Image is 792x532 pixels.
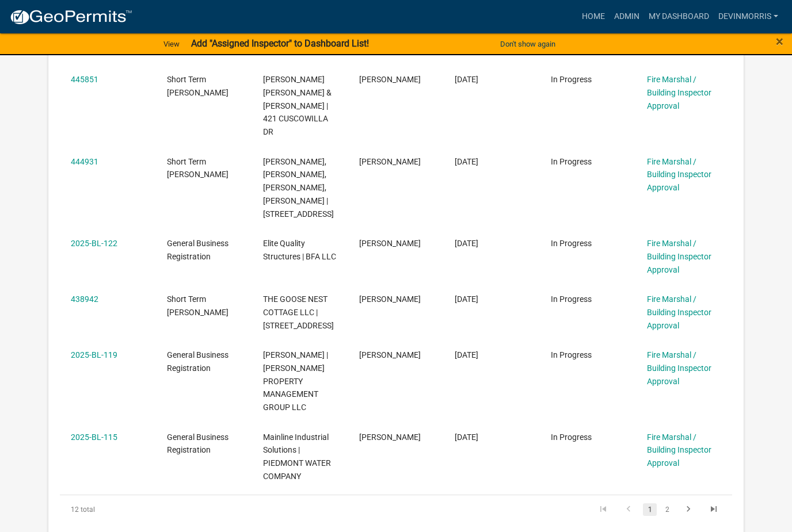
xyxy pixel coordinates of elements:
span: In Progress [551,157,592,166]
span: Dustin Avant, Kayla Avant, Malicia Wilson, George Bell | 383 BLUEGILL RD [263,157,334,219]
span: Malicia Wilson [359,157,421,166]
a: 2025-BL-122 [71,239,117,248]
a: go to last page [703,503,725,516]
span: Patricia Roe [359,294,421,304]
a: View [159,35,184,53]
span: Adam [359,433,421,442]
span: Short Term Rental Registration [167,294,229,317]
a: 2025-BL-115 [71,433,117,442]
span: Mainline Industrial Solutions | PIEDMONT WATER COMPANY [263,433,331,481]
div: 12 total [60,495,192,524]
a: go to previous page [618,503,639,516]
span: In Progress [551,75,592,84]
a: 2 [660,503,674,516]
span: FENDLER JEFFREY SCOTT & TWILA H | 421 CUSCOWILLA DR [263,75,332,136]
span: General Business Registration [167,433,229,455]
li: page 2 [658,500,676,519]
span: 07/03/2025 [455,157,478,166]
li: page 1 [641,500,658,519]
button: Don't show again [496,35,560,53]
a: Home [577,6,610,28]
a: Fire Marshal / Building Inspector Approval [647,75,711,110]
a: go to next page [677,503,699,516]
span: In Progress [551,350,592,359]
span: Edward Jones [359,350,421,359]
span: 06/30/2025 [455,239,478,248]
a: Devinmorris [714,6,783,28]
a: Fire Marshal / Building Inspector Approval [647,157,711,193]
a: 438942 [71,294,98,304]
span: Edward Jones | KNOX PROPERTY MANAGEMENT GROUP LLC [263,350,328,412]
a: Fire Marshal / Building Inspector Approval [647,433,711,468]
span: Alan Stoll [359,239,421,248]
span: In Progress [551,294,592,304]
span: Scott Fendler [359,75,421,84]
a: Fire Marshal / Building Inspector Approval [647,350,711,386]
span: × [776,33,783,49]
button: Close [776,35,783,48]
span: 06/20/2025 [455,294,478,304]
a: 2025-BL-119 [71,350,117,359]
a: 444931 [71,157,98,166]
span: General Business Registration [167,239,229,261]
span: In Progress [551,433,592,442]
span: In Progress [551,239,592,248]
a: Fire Marshal / Building Inspector Approval [647,294,711,330]
a: Admin [610,6,644,28]
span: 07/07/2025 [455,75,478,84]
span: General Business Registration [167,350,229,373]
span: Short Term Rental Registration [167,157,229,179]
span: Short Term Rental Registration [167,75,229,97]
a: 445851 [71,75,98,84]
a: My Dashboard [644,6,714,28]
span: 06/03/2025 [455,433,478,442]
a: 1 [643,503,657,516]
a: Fire Marshal / Building Inspector Approval [647,239,711,274]
span: Elite Quality Structures | BFA LLC [263,239,336,261]
strong: Add "Assigned Inspector" to Dashboard List! [191,38,369,49]
span: 06/11/2025 [455,350,478,359]
span: THE GOOSE NEST COTTAGE LLC | 590 ROCKVILLE SPRINGS DR [263,294,334,330]
a: go to first page [592,503,614,516]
